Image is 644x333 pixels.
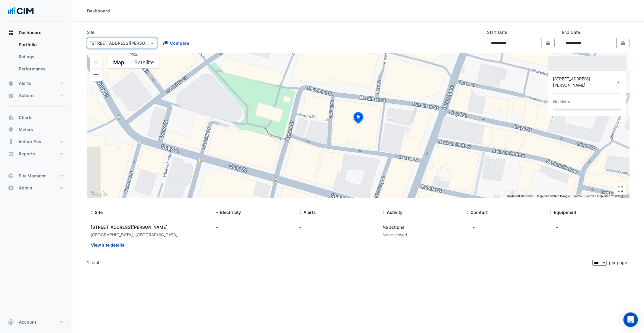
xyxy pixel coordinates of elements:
[383,231,459,238] div: None closed
[19,173,46,179] span: Site Manager
[299,224,375,230] div: -
[19,151,35,157] span: Reports
[14,39,68,51] a: Portfolio
[8,151,14,157] app-icon: Reports
[352,111,365,126] img: site-pin-selected.svg
[5,27,68,39] button: Dashboard
[5,148,68,160] button: Reports
[5,170,68,182] button: Site Manager
[383,225,405,230] a: No actions
[216,224,292,230] div: -
[614,183,626,195] button: Toggle fullscreen view
[14,51,68,63] a: Ratings
[8,30,14,36] app-icon: Dashboard
[554,210,577,215] span: Equipment
[19,319,36,325] span: Account
[573,194,582,198] a: Terms
[5,124,68,136] button: Meters
[8,115,14,121] app-icon: Charts
[5,182,68,194] button: Admin
[7,5,34,17] img: Company Logo
[19,115,33,121] span: Charts
[8,80,14,86] app-icon: Alerts
[387,210,403,215] span: Activity
[90,56,102,68] button: Zoom in
[8,92,14,99] app-icon: Actions
[19,185,32,191] span: Admin
[108,56,129,68] button: Show street map
[88,190,108,198] img: Google
[19,127,33,133] span: Meters
[562,29,580,35] label: End Date
[5,77,68,89] button: Alerts
[90,69,102,81] button: Zoom out
[129,56,159,68] button: Show satellite imagery
[556,224,559,230] div: -
[87,8,110,14] div: Dashboard
[8,127,14,133] app-icon: Meters
[303,210,316,215] span: Alerts
[507,194,533,198] button: Keyboard shortcuts
[5,316,68,328] button: Account
[5,136,68,148] button: Indoor Env
[87,29,95,35] label: Site
[220,210,241,215] span: Electricity
[95,210,103,215] span: Site
[19,92,35,99] span: Actions
[19,80,31,86] span: Alerts
[91,231,209,238] div: [GEOGRAPHIC_DATA], [GEOGRAPHIC_DATA]
[159,38,193,48] button: Compare
[19,139,41,145] span: Indoor Env
[609,260,627,265] span: per page
[88,190,108,198] a: Open this area in Google Maps (opens a new window)
[537,194,570,198] span: Map data ©2025 Google
[8,173,14,179] app-icon: Site Manager
[8,185,14,191] app-icon: Admin
[487,29,507,35] label: Start Date
[623,312,638,327] div: Open Intercom Messenger
[14,63,68,75] a: Performance
[170,40,189,46] span: Compare
[19,30,42,36] span: Dashboard
[470,210,488,215] span: Comfort
[87,255,591,270] div: 1 total
[546,40,551,46] fa-icon: Select Date
[553,76,615,89] div: [STREET_ADDRESS][PERSON_NAME]
[5,112,68,124] button: Charts
[553,99,570,105] div: No alerts
[585,194,610,198] a: Report a map error
[473,224,475,230] div: -
[91,224,209,230] div: [STREET_ADDRESS][PERSON_NAME]
[620,40,626,46] fa-icon: Select Date
[91,240,125,250] button: View site details
[8,139,14,145] app-icon: Indoor Env
[5,39,68,77] div: Dashboard
[5,89,68,102] button: Actions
